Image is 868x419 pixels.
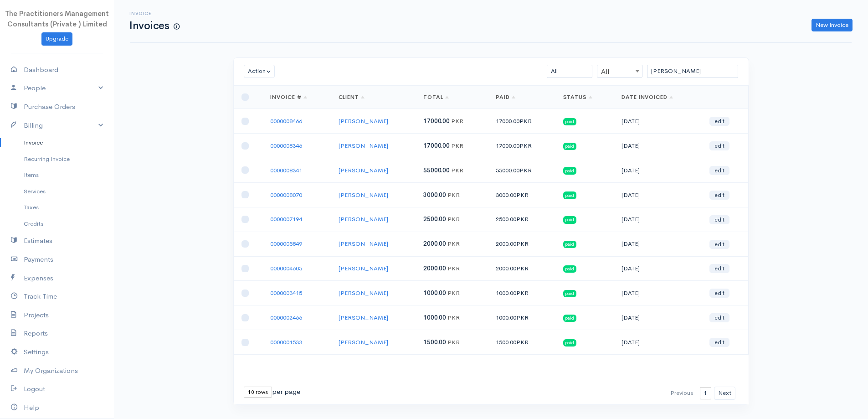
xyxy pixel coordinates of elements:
td: [DATE] [614,232,702,256]
span: paid [563,118,577,125]
td: [DATE] [614,330,702,355]
a: edit [709,289,729,298]
span: PKR [516,338,529,346]
span: PKR [519,166,532,174]
a: [PERSON_NAME] [339,117,388,125]
span: 2500.00 [423,215,446,223]
span: paid [563,167,577,174]
span: paid [563,143,577,150]
a: Client [339,93,365,101]
input: Search [647,65,738,78]
a: Total [423,93,449,101]
span: 2000.00 [423,264,446,272]
span: PKR [447,264,460,272]
td: 17000.00 [488,134,555,158]
a: 0000008341 [270,166,302,174]
span: 1000.00 [423,289,446,297]
a: 0000005849 [270,240,302,248]
span: PKR [447,338,460,346]
td: [DATE] [614,109,702,134]
span: paid [563,265,577,273]
td: [DATE] [614,207,702,232]
a: 0000003415 [270,289,302,297]
span: paid [563,339,577,347]
span: PKR [519,142,532,150]
span: PKR [516,314,529,321]
span: PKR [447,191,460,199]
span: PKR [447,215,460,223]
a: edit [709,264,729,273]
a: 0000001533 [270,338,302,346]
span: How to create your first Invoice? [174,23,180,31]
a: [PERSON_NAME] [339,289,388,297]
span: paid [563,191,577,199]
span: PKR [516,240,529,248]
span: PKR [447,314,460,321]
span: PKR [451,142,463,150]
a: [PERSON_NAME] [339,166,388,174]
button: Action [244,65,275,78]
a: 0000008346 [270,142,302,150]
span: PKR [451,117,463,125]
div: per page [244,387,300,398]
td: 1000.00 [488,305,555,330]
a: Invoice # [270,93,307,101]
a: edit [709,313,729,322]
td: [DATE] [614,158,702,183]
span: All [597,65,642,78]
a: edit [709,240,729,249]
td: [DATE] [614,256,702,281]
a: Upgrade [41,32,72,46]
a: [PERSON_NAME] [339,142,388,150]
a: [PERSON_NAME] [339,215,388,223]
a: Paid [496,93,515,101]
a: New Invoice [812,19,853,32]
a: edit [709,141,729,150]
a: 0000007194 [270,215,302,223]
span: paid [563,241,577,248]
a: edit [709,338,729,347]
td: 2000.00 [488,256,555,281]
span: 17000.00 [423,142,450,150]
span: PKR [447,240,460,248]
span: PKR [519,117,532,125]
a: edit [709,166,729,175]
a: [PERSON_NAME] [339,264,388,272]
button: Next [714,387,735,400]
td: 55000.00 [488,158,555,183]
span: paid [563,315,577,322]
h1: Invoices [129,20,180,31]
a: 0000008070 [270,191,302,199]
td: 2000.00 [488,232,555,256]
a: Date Invoiced [621,93,673,101]
td: 1500.00 [488,330,555,355]
span: PKR [516,264,529,272]
a: [PERSON_NAME] [339,338,388,346]
td: [DATE] [614,182,702,207]
span: paid [563,216,577,223]
span: 17000.00 [423,117,450,125]
span: 1500.00 [423,338,446,346]
span: PKR [516,191,529,199]
td: 17000.00 [488,109,555,134]
a: 0000002466 [270,314,302,321]
span: PKR [451,166,463,174]
span: PKR [447,289,460,297]
a: [PERSON_NAME] [339,314,388,321]
a: edit [709,191,729,200]
span: 3000.00 [423,191,446,199]
span: paid [563,290,577,297]
td: [DATE] [614,305,702,330]
span: 55000.00 [423,166,450,174]
td: 3000.00 [488,182,555,207]
span: 1000.00 [423,314,446,321]
a: 0000008466 [270,117,302,125]
span: The Practitioners Management Consultants (Private ) Limited [5,9,109,28]
td: [DATE] [614,281,702,305]
td: [DATE] [614,134,702,158]
a: edit [709,117,729,126]
span: PKR [516,289,529,297]
a: 0000004605 [270,264,302,272]
a: Status [563,93,593,101]
h6: Invoice [129,11,180,16]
